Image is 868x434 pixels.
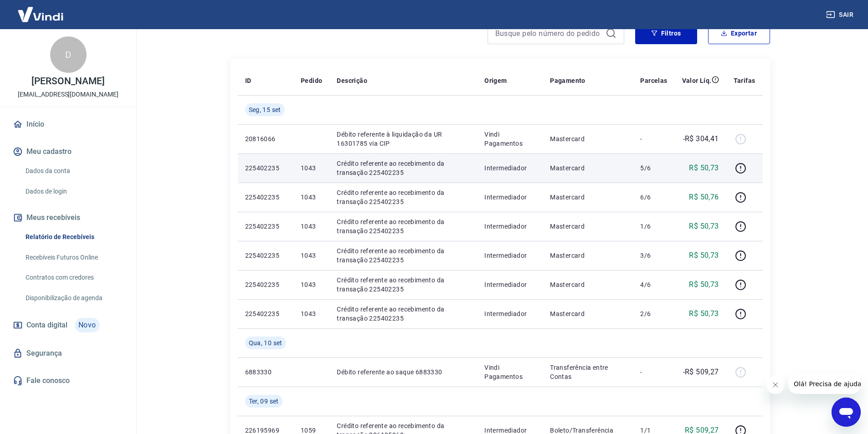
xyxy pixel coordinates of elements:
[550,363,626,381] p: Transferência entre Contas
[22,248,125,267] a: Recebíveis Futuros Online
[484,193,535,202] p: Intermediador
[245,193,286,202] p: 225402235
[22,289,125,307] a: Disponibilização de agenda
[337,217,470,235] p: Crédito referente ao recebimento da transação 225402235
[683,367,719,378] p: -R$ 509,27
[245,309,286,318] p: 225402235
[640,309,667,318] p: 2/6
[484,130,535,148] p: Vindi Pagamentos
[22,228,125,246] a: Relatório de Recebíveis
[484,76,507,85] p: Origem
[245,134,286,143] p: 20816066
[550,251,626,260] p: Mastercard
[484,163,535,173] p: Intermediador
[689,308,719,319] p: R$ 50,73
[734,76,755,85] p: Tarifas
[301,163,322,173] p: 1043
[301,193,322,202] p: 1043
[484,222,535,231] p: Intermediador
[550,193,626,202] p: Mastercard
[495,26,602,40] input: Busque pelo número do pedido
[640,76,667,85] p: Parcelas
[245,222,286,231] p: 225402235
[249,397,279,406] span: Ter, 09 set
[788,374,861,394] iframe: Mensagem da empresa
[337,305,470,323] p: Crédito referente ao recebimento da transação 225402235
[31,77,104,86] p: [PERSON_NAME]
[689,163,719,174] p: R$ 50,73
[640,280,667,289] p: 4/6
[11,142,125,162] button: Meu cadastro
[11,314,125,336] a: Conta digitalNovo
[249,338,282,347] span: Qua, 10 set
[249,105,281,114] span: Seg, 15 set
[18,90,118,99] p: [EMAIL_ADDRESS][DOMAIN_NAME]
[484,363,535,381] p: Vindi Pagamentos
[301,251,322,260] p: 1043
[11,114,125,134] a: Início
[337,76,367,85] p: Descrição
[640,193,667,202] p: 6/6
[550,222,626,231] p: Mastercard
[301,309,322,318] p: 1043
[337,130,470,148] p: Débito referente à liquidação da UR 16301785 via CIP
[550,163,626,173] p: Mastercard
[683,133,719,144] p: -R$ 304,41
[337,159,470,177] p: Crédito referente ao recebimento da transação 225402235
[689,250,719,261] p: R$ 50,73
[337,368,470,377] p: Débito referente ao saque 6883330
[11,208,125,228] button: Meus recebíveis
[245,76,252,85] p: ID
[26,319,67,332] span: Conta digital
[640,163,667,173] p: 5/6
[708,22,770,44] button: Exportar
[550,134,626,143] p: Mastercard
[301,222,322,231] p: 1043
[50,36,87,73] div: D
[301,280,322,289] p: 1043
[301,76,322,85] p: Pedido
[5,6,77,14] span: Olá! Precisa de ajuda?
[22,268,125,287] a: Contratos com credores
[11,343,125,363] a: Segurança
[689,279,719,290] p: R$ 50,73
[832,398,861,427] iframe: Botão para abrir a janela de mensagens
[337,246,470,265] p: Crédito referente ao recebimento da transação 225402235
[22,162,125,180] a: Dados da conta
[640,251,667,260] p: 3/6
[75,318,100,332] span: Novo
[640,134,667,143] p: -
[245,251,286,260] p: 225402235
[11,0,70,28] img: Vindi
[682,76,712,85] p: Valor Líq.
[766,376,785,394] iframe: Fechar mensagem
[245,368,286,377] p: 6883330
[484,280,535,289] p: Intermediador
[484,251,535,260] p: Intermediador
[22,182,125,201] a: Dados de login
[11,371,125,391] a: Fale conosco
[245,280,286,289] p: 225402235
[484,309,535,318] p: Intermediador
[689,221,719,232] p: R$ 50,73
[550,309,626,318] p: Mastercard
[689,192,719,203] p: R$ 50,76
[824,6,857,23] button: Sair
[640,368,667,377] p: -
[550,280,626,289] p: Mastercard
[640,222,667,231] p: 1/6
[245,163,286,173] p: 225402235
[337,276,470,294] p: Crédito referente ao recebimento da transação 225402235
[635,22,697,44] button: Filtros
[550,76,586,85] p: Pagamento
[337,188,470,206] p: Crédito referente ao recebimento da transação 225402235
